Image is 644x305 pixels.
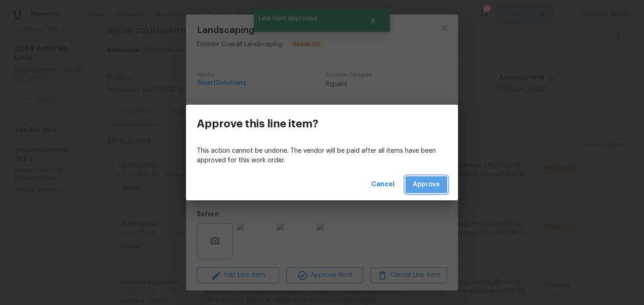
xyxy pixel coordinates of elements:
span: Approve [413,179,440,190]
p: This action cannot be undone. The vendor will be paid after all items have been approved for this... [197,146,447,165]
span: Cancel [371,179,395,190]
button: Approve [405,176,447,193]
h3: Approve this line item? [197,117,318,130]
button: Cancel [368,176,398,193]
